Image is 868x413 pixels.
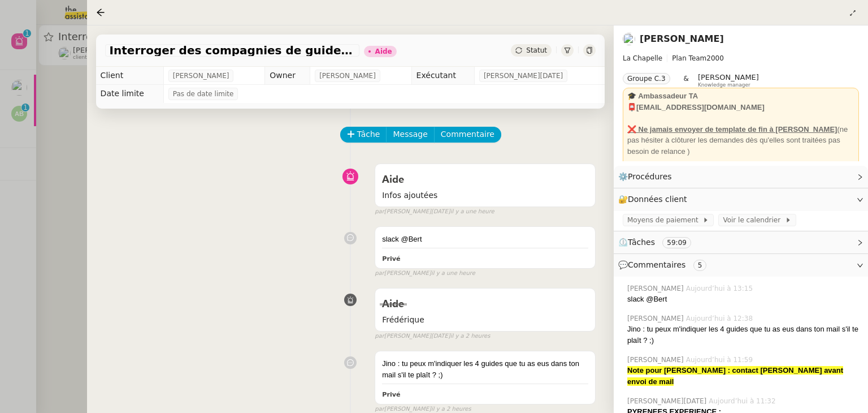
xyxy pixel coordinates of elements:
span: par [375,269,384,278]
span: Moyens de paiement [627,214,702,226]
nz-tag: 5 [693,260,707,271]
span: Aujourd’hui à 13:15 [686,283,755,294]
u: ( [837,125,839,134]
td: Client [96,67,164,85]
span: Données client [628,195,687,204]
div: Jino : tu peux m'indiquer les 4 guides que tu as eus dans ton mail s'il te plaît ? ;) [627,324,859,346]
span: Procédures [628,172,672,181]
td: Owner [265,67,310,85]
span: 2000 [706,54,724,62]
span: Frédérique [382,313,588,326]
button: Message [386,127,434,143]
span: Aujourd’hui à 12:38 [686,313,755,324]
span: Knowledge manager [698,82,750,88]
b: Privé [382,255,400,263]
span: Commentaires [628,260,685,269]
span: Aide [382,299,404,309]
span: [PERSON_NAME][DATE] [484,70,563,81]
span: Aide [382,175,404,185]
span: Infos ajoutées [382,189,588,202]
span: Voir le calendrier [723,214,784,226]
span: ⏲️ [618,238,701,247]
small: [PERSON_NAME][DATE] [375,332,490,341]
span: [PERSON_NAME] [627,355,686,365]
span: Plan Team [672,54,706,62]
span: il y a 2 heures [450,332,491,341]
span: Message [393,128,427,141]
small: [PERSON_NAME] [375,269,475,278]
span: Aujourd’hui à 11:32 [709,396,778,406]
button: Commentaire [434,127,501,143]
nz-tag: 59:09 [662,237,691,248]
div: 🔐Données client [614,188,868,210]
span: Tâche [357,128,380,141]
span: [PERSON_NAME] [627,283,686,294]
span: La Chapelle [623,54,662,62]
div: 💬Commentaires 5 [614,254,868,276]
b: Privé [382,391,400,398]
span: Aujourd’hui à 11:59 [686,355,755,365]
div: slack @Bert [627,294,859,305]
span: il y a une heure [431,269,475,278]
span: [PERSON_NAME] [173,70,229,81]
div: ne pas hésiter à clôturer les demandes dès qu'elles sont traitées pas besoin de relance ) [627,124,854,157]
span: par [375,207,384,217]
span: [PERSON_NAME][DATE] [627,396,709,406]
span: il y a une heure [450,207,494,217]
span: [PERSON_NAME] [698,73,759,81]
strong: [EMAIL_ADDRESS][DOMAIN_NAME] [636,103,765,111]
img: users%2F37wbV9IbQuXMU0UH0ngzBXzaEe12%2Favatar%2Fcba66ece-c48a-48c8-9897-a2adc1834457 [623,33,635,45]
button: Tâche [340,127,387,143]
u: ❌ Ne jamais envoyer de template de fin à [PERSON_NAME] [627,125,837,134]
span: 💬 [618,260,711,269]
span: ⚙️ [618,170,677,183]
nz-tag: Groupe C.3 [623,73,670,84]
span: Tâches [628,238,655,247]
td: Exécutant [411,67,474,85]
span: Pas de date limite [173,88,234,100]
strong: Note pour [PERSON_NAME] : contact [PERSON_NAME] avant envoi de mail [627,366,843,386]
div: Jino : tu peux m'indiquer les 4 guides que tu as eus dans ton mail s'il te plaît ? ;) [382,358,588,380]
a: [PERSON_NAME] [640,33,724,44]
span: [PERSON_NAME] [627,313,686,324]
span: Interroger des compagnies de guides de montagne [110,45,355,56]
span: 🔐 [618,193,692,206]
div: slack @Bert [382,234,588,245]
span: & [684,73,689,88]
strong: 🎓 Ambassadeur TA [627,92,698,100]
span: Commentaire [441,128,494,141]
div: Aide [375,48,392,55]
app-user-label: Knowledge manager [698,73,759,88]
td: Date limite [96,85,164,103]
span: par [375,332,384,341]
span: Statut [526,46,547,54]
div: ⏲️Tâches 59:09 [614,231,868,253]
small: [PERSON_NAME][DATE] [375,207,494,217]
div: ⚙️Procédures [614,166,868,188]
span: [PERSON_NAME] [319,70,376,81]
div: 📮 [627,102,854,113]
